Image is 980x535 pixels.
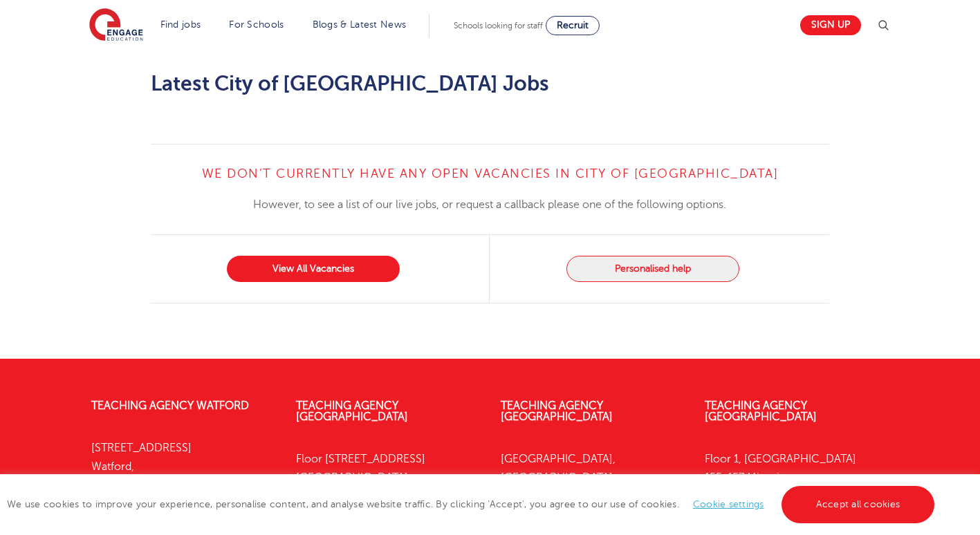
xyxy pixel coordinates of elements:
[566,256,739,282] button: Personalised help
[7,499,938,509] span: We use cookies to improve your experience, personalise content, and analyse website traffic. By c...
[782,486,935,523] a: Accept all cookies
[454,21,543,30] span: Schools looking for staff
[501,400,613,423] a: Teaching Agency [GEOGRAPHIC_DATA]
[151,72,829,95] h2: Latest City of [GEOGRAPHIC_DATA] Jobs
[557,20,589,30] span: Recruit
[546,16,600,35] a: Recruit
[89,8,143,43] img: Engage Education
[227,256,400,282] a: View All Vacancies
[800,15,861,35] a: Sign up
[705,400,817,423] a: Teaching Agency [GEOGRAPHIC_DATA]
[151,196,829,214] p: However, to see a list of our live jobs, or request a callback please one of the following options.
[91,400,249,412] a: Teaching Agency Watford
[229,19,284,30] a: For Schools
[160,19,201,30] a: Find jobs
[313,19,407,30] a: Blogs & Latest News
[296,400,408,423] a: Teaching Agency [GEOGRAPHIC_DATA]
[693,499,764,509] a: Cookie settings
[91,439,275,529] p: [STREET_ADDRESS] Watford, WD17 1SZ 01923 281040
[151,165,829,182] h4: We don’t currently have any open vacancies in City of [GEOGRAPHIC_DATA]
